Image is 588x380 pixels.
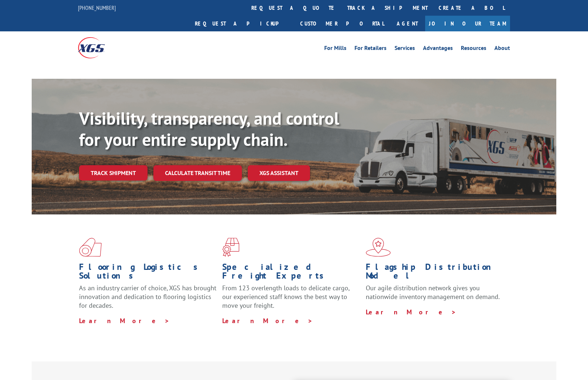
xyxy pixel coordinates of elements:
[79,284,216,310] span: As an industry carrier of choice, XGS has brought innovation and dedication to flooring logistics...
[366,284,500,301] span: Our agile distribution network gives you nationwide inventory management on demand.
[366,263,503,284] h1: Flagship Distribution Model
[366,308,456,316] a: Learn More >
[395,45,415,53] a: Services
[153,165,242,181] a: Calculate transit time
[461,45,486,53] a: Resources
[222,263,360,284] h1: Specialized Freight Experts
[222,317,313,325] a: Learn More >
[389,16,425,31] a: Agent
[295,16,389,31] a: Customer Portal
[78,4,116,11] a: [PHONE_NUMBER]
[248,165,310,181] a: XGS ASSISTANT
[222,284,360,316] p: From 123 overlength loads to delicate cargo, our experienced staff knows the best way to move you...
[425,16,510,31] a: Join Our Team
[423,45,453,53] a: Advantages
[79,107,339,151] b: Visibility, transparency, and control for your entire supply chain.
[79,238,102,257] img: xgs-icon-total-supply-chain-intelligence-red
[79,263,217,284] h1: Flooring Logistics Solutions
[79,317,170,325] a: Learn More >
[494,45,510,53] a: About
[79,165,148,181] a: Track shipment
[189,16,295,31] a: Request a pickup
[354,45,387,53] a: For Retailers
[324,45,346,53] a: For Mills
[366,238,391,257] img: xgs-icon-flagship-distribution-model-red
[222,238,239,257] img: xgs-icon-focused-on-flooring-red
